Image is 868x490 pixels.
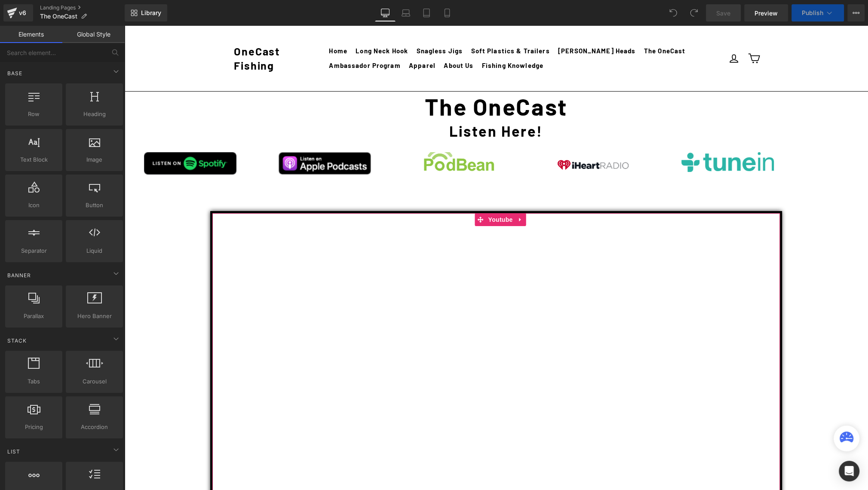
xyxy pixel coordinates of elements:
a: Landing Pages [40,4,125,11]
a: About Us [316,33,353,48]
a: Preview [744,4,788,21]
a: Fishing Knowledge [354,33,423,48]
a: Long Neck Hook [228,18,287,33]
span: Heading [68,110,120,119]
span: Publish [802,9,823,16]
a: Expand / Collapse [391,187,402,200]
span: Text Block [8,155,60,164]
a: Mobile [437,4,457,21]
div: Open Intercom Messenger [839,461,859,481]
div: v6 [17,7,28,18]
button: Undo [665,4,682,21]
button: Redo [685,4,702,21]
a: Home [201,18,227,33]
a: OneCast Fishing [110,19,156,46]
span: Image [68,155,120,164]
span: Preview [755,9,778,18]
a: The OneCast [516,18,564,33]
span: Button [68,201,120,210]
span: Liquid [68,246,120,255]
span: Icon [8,201,60,210]
span: Base [6,69,23,77]
span: Hero Banner [68,312,120,321]
span: Separator [8,246,60,255]
a: Global Style [62,26,125,43]
span: List [6,447,21,456]
a: Apparel [281,33,315,48]
span: Parallax [8,312,60,321]
span: Row [8,110,60,119]
ul: Primary [196,18,600,47]
a: Snagless Jigs [288,18,342,33]
a: [PERSON_NAME] Heads [430,18,515,33]
button: More [847,4,865,21]
span: The OneCast [40,13,77,20]
button: Publish [791,4,844,21]
span: Youtube [362,187,390,200]
a: Laptop [396,4,416,21]
span: Banner [6,271,32,279]
a: Soft Plastics & Trailers [344,18,429,33]
span: Pricing [8,423,60,432]
span: Save [716,9,730,18]
a: Desktop [375,4,396,21]
a: Tablet [416,4,437,21]
a: New Library [125,4,167,21]
span: Carousel [68,377,120,386]
span: Library [141,9,161,17]
a: v6 [3,4,33,21]
span: Tabs [8,377,60,386]
span: Stack [6,337,28,345]
span: Accordion [68,423,120,432]
a: Ambassador Program [201,33,279,48]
